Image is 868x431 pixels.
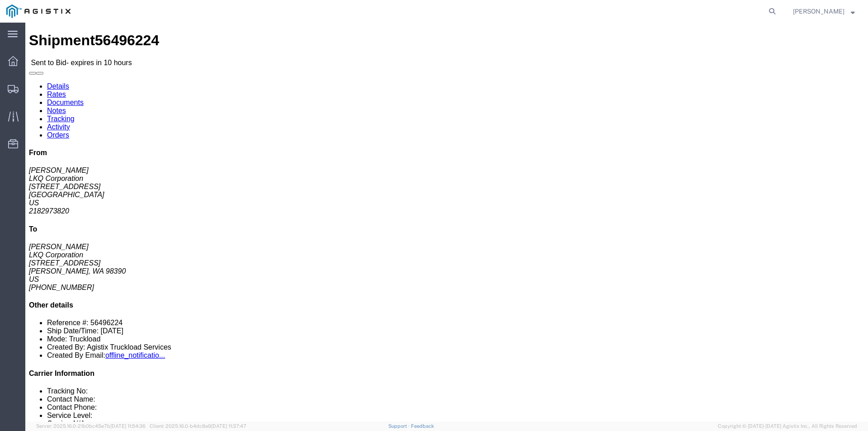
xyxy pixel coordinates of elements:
[36,423,146,429] span: Server: 2025.16.0-21b0bc45e7b
[110,423,146,429] span: [DATE] 11:54:36
[793,6,855,17] button: [PERSON_NAME]
[718,422,857,430] span: Copyright © [DATE]-[DATE] Agistix Inc., All Rights Reserved
[150,423,246,429] span: Client: 2025.16.0-b4dc8a9
[211,423,246,429] span: [DATE] 11:37:47
[388,423,411,429] a: Support
[25,23,868,422] iframe: FS Legacy Container
[793,6,844,16] span: Matt Sweet
[411,423,434,429] a: Feedback
[6,5,71,18] img: logo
